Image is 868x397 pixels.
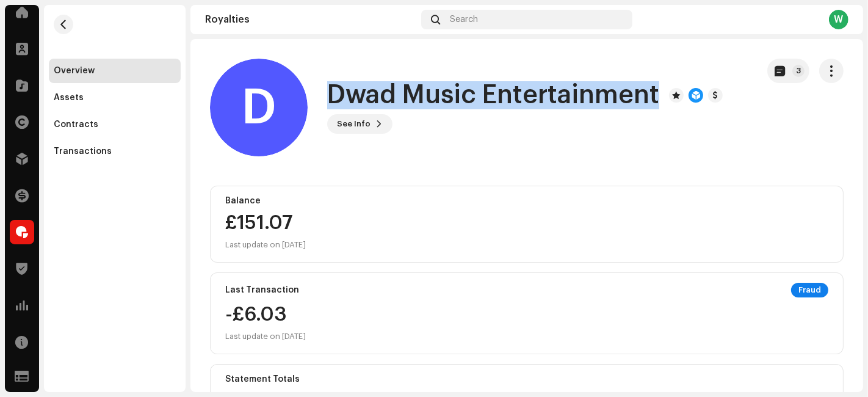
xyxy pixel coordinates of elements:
[225,374,828,384] div: Statement Totals
[49,59,181,83] re-m-nav-item: Overview
[49,139,181,164] re-m-nav-item: Transactions
[54,66,95,76] div: Overview
[450,15,478,24] span: Search
[337,112,371,136] span: See Info
[49,112,181,137] re-m-nav-item: Contracts
[210,59,308,156] div: D
[327,114,392,134] button: See Info
[767,59,809,83] button: 3
[54,147,112,156] div: Transactions
[210,186,844,263] re-o-card-value: Balance
[54,93,84,103] div: Assets
[792,65,805,77] p-badge: 3
[54,120,98,129] div: Contracts
[327,81,659,109] h1: Dwad Music Entertainment
[225,285,299,295] div: Last Transaction
[829,10,848,29] div: W
[205,15,416,24] div: Royalties
[225,196,828,206] div: Balance
[225,329,306,344] div: Last update on [DATE]
[49,86,181,110] re-m-nav-item: Assets
[791,283,828,297] div: Fraud
[225,238,306,252] div: Last update on [DATE]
